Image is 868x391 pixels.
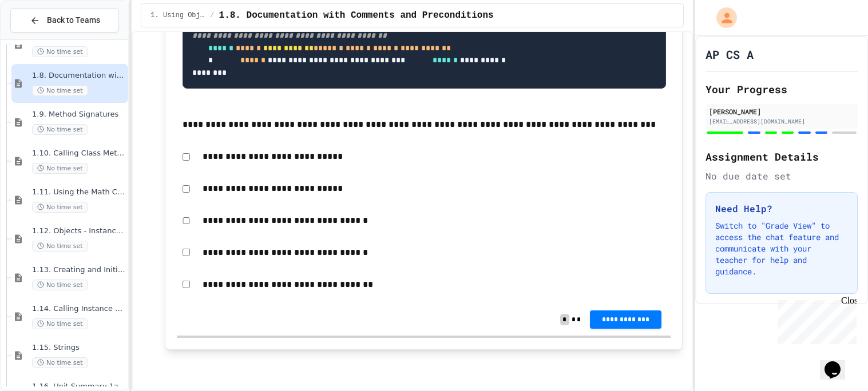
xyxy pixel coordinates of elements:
span: / [210,11,214,20]
span: No time set [32,241,88,252]
span: 1.14. Calling Instance Methods [32,304,126,314]
span: No time set [32,280,88,290]
span: 1.12. Objects - Instances of Classes [32,226,126,236]
p: Switch to "Grade View" to access the chat feature and communicate with your teacher for help and ... [715,220,848,277]
div: My Account [704,5,740,31]
span: 1.8. Documentation with Comments and Preconditions [32,71,126,81]
h2: Your Progress [706,81,858,97]
iframe: chat widget [773,296,857,344]
div: [PERSON_NAME] [709,106,854,117]
span: 1.13. Creating and Initializing Objects: Constructors [32,265,126,275]
span: No time set [32,124,88,135]
iframe: chat widget [820,345,857,380]
div: Chat with us now!Close [5,5,79,73]
h1: AP CS A [706,46,754,62]
span: No time set [32,46,88,57]
span: 1. Using Objects and Methods [150,11,205,20]
span: No time set [32,85,88,96]
span: No time set [32,202,88,213]
span: 1.10. Calling Class Methods [32,149,126,158]
span: No time set [32,357,88,368]
h2: Assignment Details [706,149,858,165]
button: Back to Teams [10,8,119,33]
h3: Need Help? [715,202,848,216]
div: [EMAIL_ADDRESS][DOMAIN_NAME] [709,117,854,126]
span: 1.15. Strings [32,343,126,353]
span: Back to Teams [47,14,100,26]
span: No time set [32,318,88,329]
span: 1.9. Method Signatures [32,110,126,119]
span: 1.11. Using the Math Class [32,187,126,197]
div: No due date set [706,169,858,183]
span: 1.8. Documentation with Comments and Preconditions [219,9,494,22]
span: No time set [32,163,88,174]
